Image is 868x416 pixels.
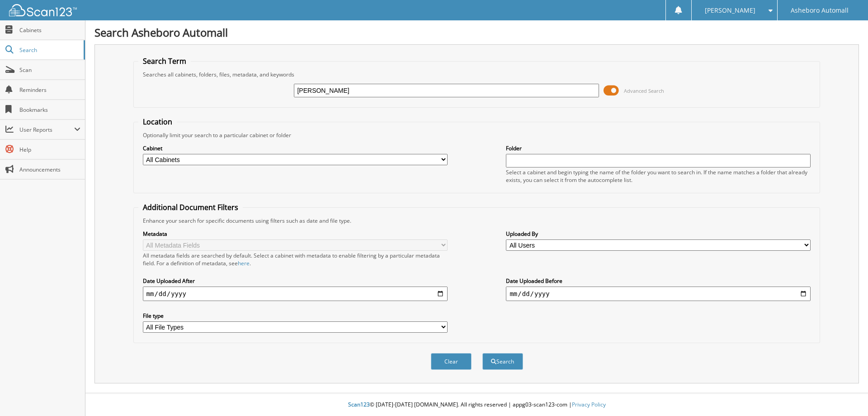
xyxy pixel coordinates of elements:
span: [PERSON_NAME] [705,8,755,13]
span: Reminders [19,86,80,94]
img: scan123-logo-white.svg [9,4,77,16]
label: Cabinet [143,144,448,152]
span: Scan123 [348,401,370,408]
span: Help [19,146,80,153]
legend: Additional Document Filters [138,202,243,212]
div: © [DATE]-[DATE] [DOMAIN_NAME]. All rights reserved | appg03-scan123-com | [85,394,868,416]
span: Scan [19,66,80,74]
a: Privacy Policy [572,401,606,408]
div: Optionally limit your search to a particular cabinet or folder [138,131,816,139]
iframe: Chat Widget [823,373,868,416]
div: All metadata fields are searched by default. Select a cabinet with metadata to enable filtering b... [143,252,448,267]
legend: Location [138,117,177,127]
label: Folder [506,144,811,152]
input: start [143,287,448,301]
span: Advanced Search [624,87,664,94]
label: Date Uploaded After [143,277,448,285]
button: Clear [431,353,472,370]
label: Date Uploaded Before [506,277,811,285]
button: Search [482,353,523,370]
span: Bookmarks [19,106,80,114]
input: end [506,287,811,301]
span: Asheboro Automall [791,8,849,13]
a: here [238,259,250,267]
label: File type [143,312,448,320]
div: Select a cabinet and begin typing the name of the folder you want to search in. If the name match... [506,168,811,184]
span: Search [19,46,79,54]
label: Metadata [143,230,448,238]
span: Cabinets [19,26,80,34]
span: Announcements [19,166,80,173]
legend: Search Term [138,56,191,66]
h1: Search Asheboro Automall [94,25,859,40]
div: Enhance your search for specific documents using filters such as date and file type. [138,217,816,225]
div: Searches all cabinets, folders, files, metadata, and keywords [138,71,816,78]
label: Uploaded By [506,230,811,238]
span: User Reports [19,126,74,134]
